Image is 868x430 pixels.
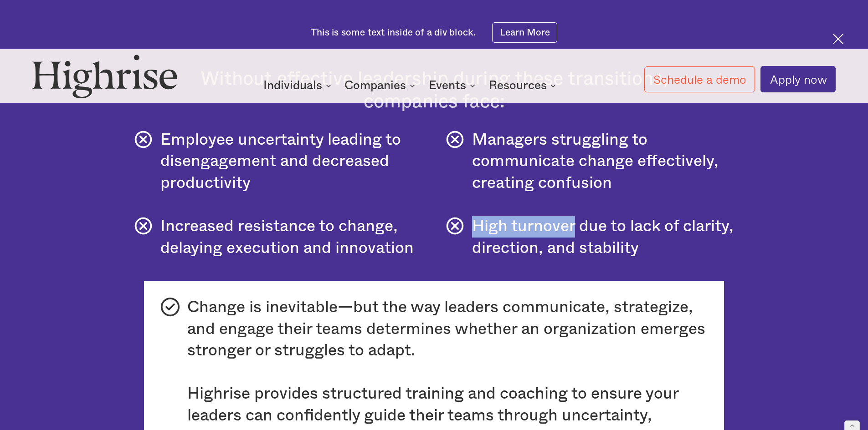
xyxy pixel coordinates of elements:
[489,80,559,91] div: Resources
[472,129,735,194] div: Managers struggling to communicate change effectively, creating confusion
[429,80,466,91] div: Events
[492,22,557,43] a: Learn More
[429,80,478,91] div: Events
[263,80,334,91] div: Individuals
[311,26,476,39] div: This is some text inside of a div block.
[160,216,423,259] div: Increased resistance to change, delaying execution and innovation
[644,66,755,92] a: Schedule a demo
[489,80,547,91] div: Resources
[32,54,177,98] img: Highrise logo
[833,34,843,44] img: Cross icon
[160,129,423,194] div: Employee uncertainty leading to disengagement and decreased productivity
[472,216,735,259] div: High turnover due to lack of clarity, direction, and stability
[344,80,418,91] div: Companies
[344,80,406,91] div: Companies
[263,80,322,91] div: Individuals
[760,66,836,92] a: Apply now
